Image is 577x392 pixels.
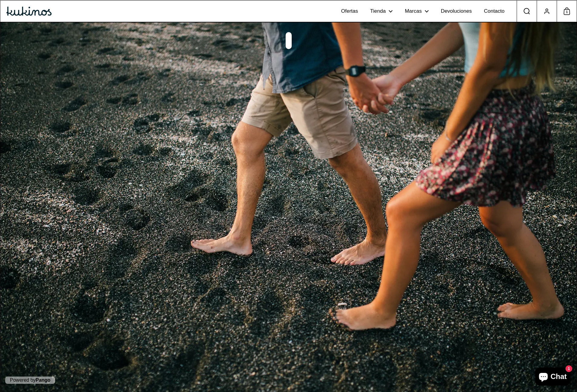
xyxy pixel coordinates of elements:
a: Marcas [399,3,435,20]
a: Tienda [364,3,399,20]
a: Ofertas [335,3,364,20]
span: Marcas [405,8,422,15]
a: Contacto [478,3,511,20]
p: Powered by [5,377,55,384]
span: Devoluciones [441,8,472,15]
inbox-online-store-chat: Chat de la tienda online Shopify [533,367,572,387]
a: Devoluciones [435,3,478,20]
a: Pango [36,377,51,383]
span: Tienda [370,8,386,15]
span: 1 [564,8,570,16]
span: Contacto [484,8,505,15]
span: Ofertas [341,8,358,15]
